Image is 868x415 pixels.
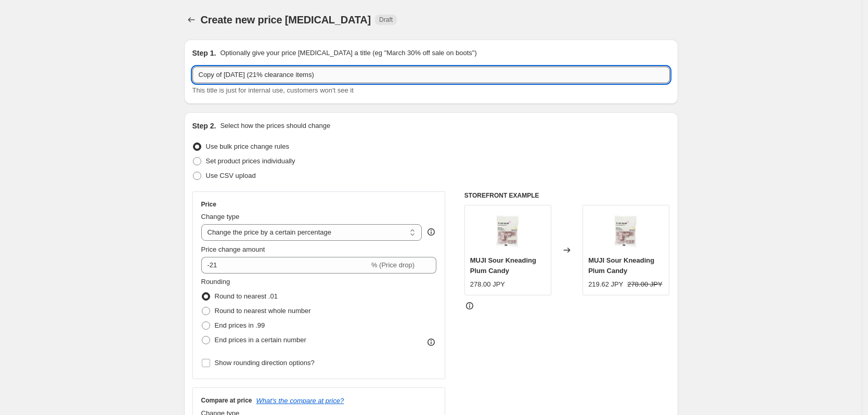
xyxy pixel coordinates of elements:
p: Optionally give your price [MEDICAL_DATA] a title (eg "March 30% off sale on boots") [220,48,476,58]
img: 2025-07-29_115150_80x.png [487,211,528,252]
p: Select how the prices should change [220,121,330,131]
button: Price change jobs [184,12,199,27]
h3: Compare at price [201,396,252,405]
span: Create new price [MEDICAL_DATA] [201,14,371,25]
span: Use CSV upload [206,172,256,179]
span: Rounding [201,278,230,286]
span: End prices in .99 [215,321,265,329]
div: 278.00 JPY [470,279,505,290]
input: -15 [201,257,369,274]
h2: Step 1. [192,48,216,58]
span: MUJI Sour Kneading Plum Candy [588,256,654,275]
strike: 278.00 JPY [627,279,662,290]
div: 219.62 JPY [588,279,623,290]
span: Use bulk price change rules [206,142,289,150]
span: Round to nearest .01 [215,292,278,300]
span: Change type [201,213,240,221]
span: Draft [379,16,393,24]
span: Price change amount [201,245,265,253]
h3: Price [201,200,216,209]
button: What's the compare at price? [256,397,344,405]
h6: STOREFRONT EXAMPLE [464,191,670,200]
span: % (Price drop) [371,261,414,269]
span: Round to nearest whole number [215,307,311,315]
span: Set product prices individually [206,157,295,165]
input: 30% off holiday sale [192,67,670,83]
div: help [426,227,436,237]
span: Show rounding direction options? [215,359,315,367]
span: MUJI Sour Kneading Plum Candy [470,256,536,275]
img: 2025-07-29_115150_80x.png [605,211,647,252]
h2: Step 2. [192,121,216,131]
span: This title is just for internal use, customers won't see it [192,86,354,94]
span: End prices in a certain number [215,336,306,344]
